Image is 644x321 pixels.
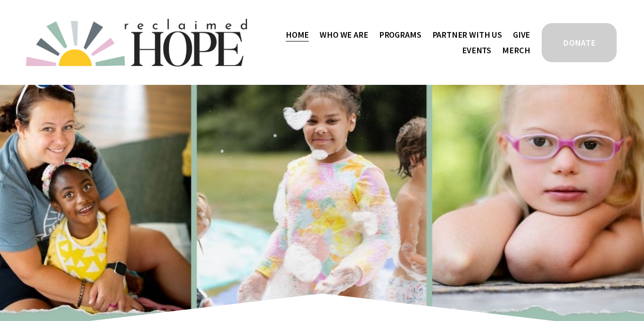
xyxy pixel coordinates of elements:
span: Programs [379,28,421,41]
a: Merch [502,42,530,58]
span: Partner With Us [432,28,502,41]
span: Who We Are [320,28,368,41]
a: Events [462,42,491,58]
a: folder dropdown [432,27,502,42]
a: folder dropdown [379,27,421,42]
a: Home [286,27,309,42]
a: DONATE [540,22,618,64]
a: folder dropdown [320,27,368,42]
a: Give [513,27,530,42]
img: Reclaimed Hope Initiative [26,19,247,66]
